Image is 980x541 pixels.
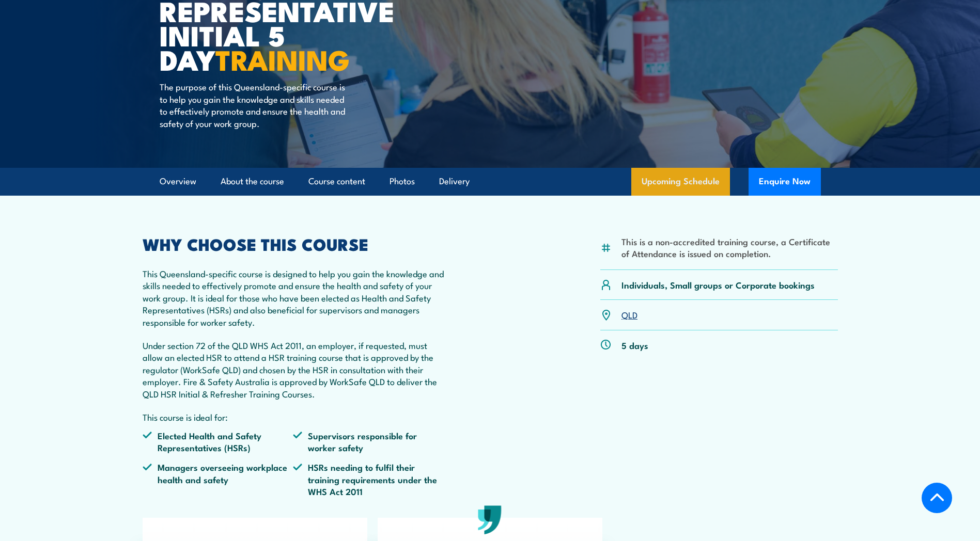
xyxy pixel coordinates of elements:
[621,279,815,291] p: Individuals, Small groups or Corporate bookings
[143,267,444,328] p: This Queensland-specific course is designed to help you gain the knowledge and skills needed to e...
[631,168,730,196] a: Upcoming Schedule
[215,37,350,80] strong: TRAINING
[143,429,293,454] li: Elected Health and Safety Representatives (HSRs)
[143,411,444,423] p: This course is ideal for:
[160,168,196,195] a: Overview
[160,81,348,129] p: The purpose of this Queensland-specific course is to help you gain the knowledge and skills neede...
[621,339,648,351] p: 5 days
[143,236,444,251] h2: WHY CHOOSE THIS COURSE
[293,461,444,497] li: HSRs needing to fulfil their training requirements under the WHS Act 2011
[621,308,637,321] a: QLD
[621,235,838,260] li: This is a non-accredited training course, a Certificate of Attendance is issued on completion.
[749,168,821,196] button: Enquire Now
[143,339,444,400] p: Under section 72 of the QLD WHS Act 2011, an employer, if requested, must allow an elected HSR to...
[390,168,415,195] a: Photos
[439,168,470,195] a: Delivery
[221,168,284,195] a: About the course
[293,429,444,454] li: Supervisors responsible for worker safety
[308,168,365,195] a: Course content
[143,461,293,497] li: Managers overseeing workplace health and safety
